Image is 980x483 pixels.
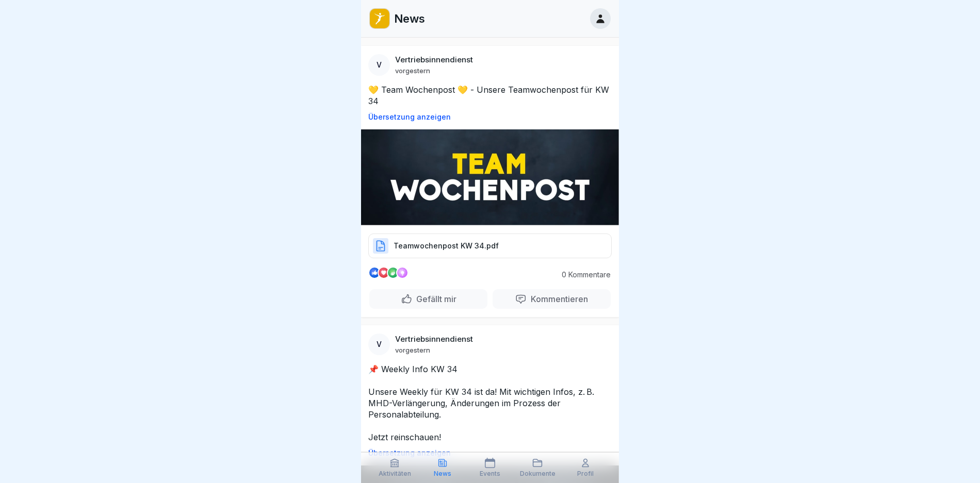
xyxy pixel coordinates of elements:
p: Übersetzung anzeigen [368,449,612,457]
p: Kommentieren [527,294,588,304]
p: Vertriebsinnendienst [395,55,473,64]
p: News [434,470,451,477]
p: Aktivitäten [379,470,411,477]
p: vorgestern [395,66,430,75]
p: Dokumente [520,470,556,477]
p: 📌 Weekly Info KW 34 Unsere Weekly für KW 34 ist da! Mit wichtigen Infos, z. B. MHD-Verlängerung, ... [368,363,612,443]
img: Post Image [361,129,619,225]
p: 0 Kommentare [554,271,611,279]
p: Gefällt mir [412,294,456,304]
p: Übersetzung anzeigen [368,113,612,121]
p: vorgestern [395,346,430,354]
p: Profil [577,470,594,477]
img: oo2rwhh5g6mqyfqxhtbddxvd.png [370,9,389,28]
p: News [394,12,425,25]
p: Events [480,470,500,477]
div: V [368,54,390,76]
a: Teamwochenpost KW 34.pdf [368,245,612,256]
p: 💛 Team Wochenpost 💛 - Unsere Teamwochenpost für KW 34 [368,84,612,107]
p: Vertriebsinnendienst [395,335,473,344]
div: V [368,334,390,355]
p: Teamwochenpost KW 34.pdf [394,241,499,251]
